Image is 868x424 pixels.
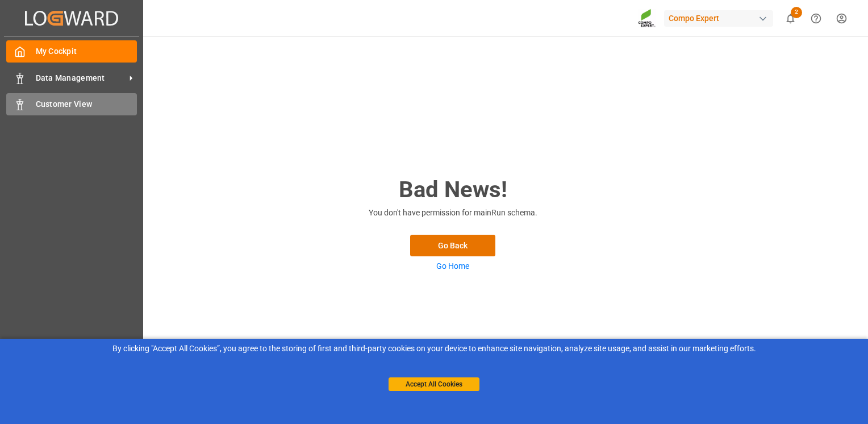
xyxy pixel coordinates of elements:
span: My Cockpit [36,45,137,57]
button: Accept All Cookies [389,377,479,391]
button: Go Back [410,235,495,256]
button: Help Center [803,6,829,31]
div: By clicking "Accept All Cookies”, you agree to the storing of first and third-party cookies on yo... [8,343,860,355]
span: 2 [791,7,802,18]
button: Compo Expert [664,7,778,29]
img: Screenshot%202023-09-29%20at%2010.02.21.png_1712312052.png [638,9,656,28]
a: My Cockpit [6,40,137,63]
span: Data Management [36,72,126,84]
button: show 2 new notifications [778,6,803,31]
a: Customer View [6,93,137,115]
span: Customer View [36,98,137,110]
p: You don't have permission for mainRun schema. [339,207,566,219]
a: Go Home [436,261,469,271]
h2: Bad News! [339,173,566,207]
div: Compo Expert [664,10,773,27]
